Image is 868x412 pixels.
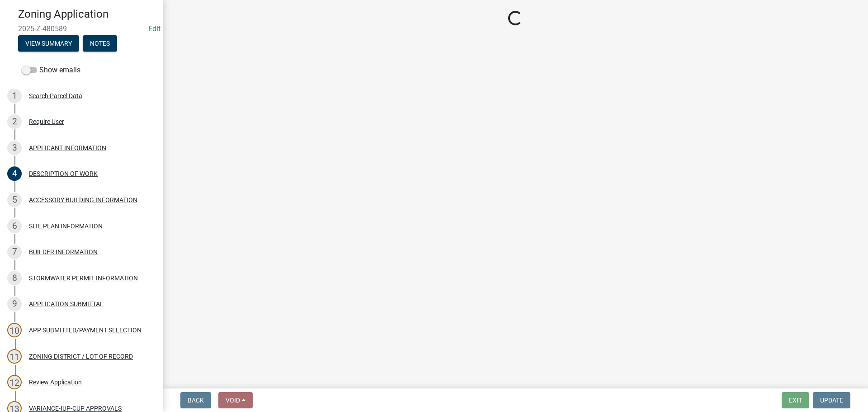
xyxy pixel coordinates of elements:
div: 11 [7,349,22,364]
button: Notes [83,35,117,52]
div: DESCRIPTION OF WORK [29,170,98,177]
div: 6 [7,219,22,233]
button: Back [180,392,211,408]
span: Void [226,397,240,404]
a: Edit [148,24,160,33]
span: 2025-Z-480589 [18,24,145,33]
label: Show emails [22,65,80,76]
wm-modal-confirm: Edit Application Number [148,24,160,33]
div: 8 [7,271,22,285]
h4: Zoning Application [18,8,156,21]
button: Exit [782,392,809,408]
div: Search Parcel Data [29,93,82,99]
div: 10 [7,323,22,337]
div: APPLICANT INFORMATION [29,145,106,151]
span: Update [820,397,843,404]
span: Back [188,397,204,404]
button: Void [218,392,253,408]
div: STORMWATER PERMIT INFORMATION [29,275,138,281]
div: APPLICATION SUBMITTAL [29,301,104,307]
div: 4 [7,166,22,181]
div: 2 [7,114,22,129]
button: View Summary [18,35,79,52]
div: BUILDER INFORMATION [29,249,98,255]
wm-modal-confirm: Summary [18,40,79,47]
div: Require User [29,118,64,125]
button: Update [813,392,850,408]
div: 3 [7,141,22,155]
div: 7 [7,245,22,259]
div: ACCESSORY BUILDING INFORMATION [29,197,137,203]
div: VARIANCE-IUP-CUP APPROVALS [29,405,122,412]
div: SITE PLAN INFORMATION [29,223,103,229]
div: Review Application [29,379,82,385]
div: 1 [7,89,22,103]
div: ZONING DISTRICT / LOT OF RECORD [29,353,133,360]
div: 9 [7,297,22,311]
div: APP SUBMITTED/PAYMENT SELECTION [29,327,142,333]
wm-modal-confirm: Notes [83,40,117,47]
div: 12 [7,375,22,389]
div: 5 [7,193,22,207]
